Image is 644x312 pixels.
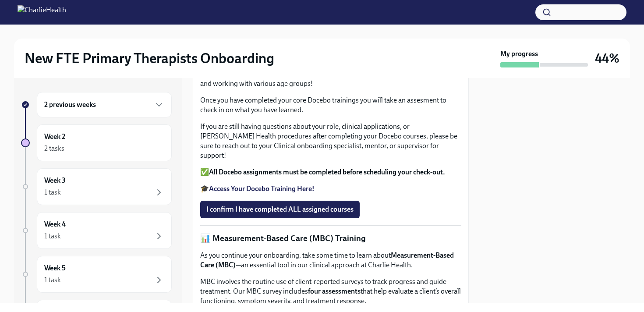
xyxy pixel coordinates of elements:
[500,49,538,59] strong: My progress
[209,184,315,193] a: Access Your Docebo Training Here!
[21,124,172,161] a: Week 22 tasks
[200,184,461,194] p: 🎓
[200,277,461,306] p: MBC involves the routine use of client-reported surveys to track progress and guide treatment. Ou...
[200,251,461,270] p: As you continue your onboarding, take some time to learn about —an essential tool in our clinical...
[44,100,96,110] h6: 2 previous weeks
[44,132,65,142] h6: Week 2
[37,92,172,117] div: 2 previous weeks
[206,205,354,214] span: I confirm I have completed ALL assigned courses
[200,122,461,160] p: If you are still having questions about your role, clinical applications, or [PERSON_NAME] Health...
[200,96,461,115] p: Once you have completed your core Docebo trainings you will take an assesment to check in on what...
[25,50,274,67] h2: New FTE Primary Therapists Onboarding
[21,212,172,249] a: Week 41 task
[200,167,461,177] p: ✅
[200,233,461,244] p: 📊 Measurement-Based Care (MBC) Training
[44,188,61,197] div: 1 task
[308,287,361,295] strong: four assessments
[21,168,172,205] a: Week 31 task
[44,176,66,185] h6: Week 3
[44,231,61,241] div: 1 task
[44,263,66,273] h6: Week 5
[44,220,66,229] h6: Week 4
[21,256,172,293] a: Week 51 task
[595,50,619,66] h3: 44%
[209,168,445,176] strong: All Docebo assignments must be completed before scheduling your check-out.
[200,201,360,218] button: I confirm I have completed ALL assigned courses
[44,275,61,285] div: 1 task
[18,5,66,19] img: CharlieHealth
[44,144,64,153] div: 2 tasks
